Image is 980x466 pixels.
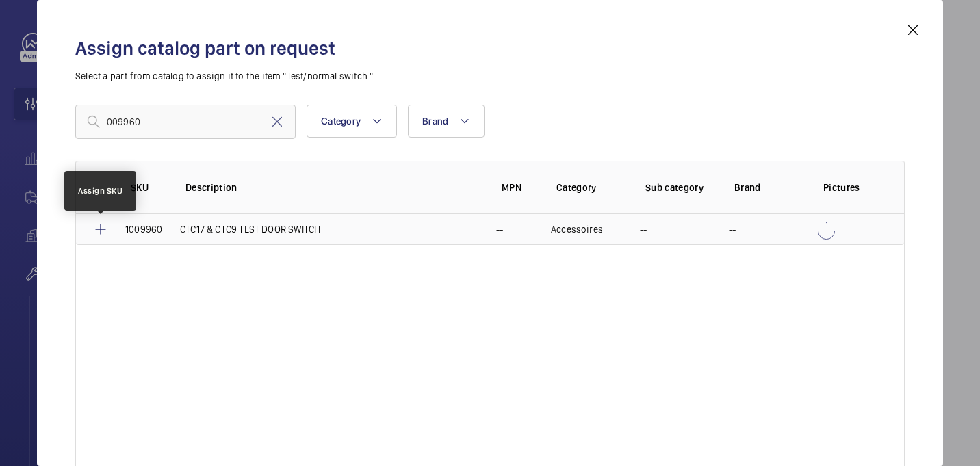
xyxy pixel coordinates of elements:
[823,181,877,194] p: Pictures
[75,36,905,61] h2: Assign catalog part on request
[408,105,485,138] button: Brand
[645,181,712,194] p: Sub category
[496,222,503,236] p: --
[131,181,164,194] p: SKU
[422,116,448,127] span: Brand
[729,222,736,236] p: --
[75,69,905,83] p: Select a part from catalog to assign it to the item "Test/normal switch "
[734,181,801,194] p: Brand
[180,222,320,236] p: CTC17 & CTC9 TEST DOOR SWITCH
[125,222,162,236] p: 1009960
[75,105,296,139] input: Find a part
[502,181,534,194] p: MPN
[640,222,647,236] p: --
[78,185,122,197] div: Assign SKU
[307,105,397,138] button: Category
[551,222,603,236] p: Accessoires
[185,181,480,194] p: Description
[556,181,623,194] p: Category
[321,116,361,127] span: Category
